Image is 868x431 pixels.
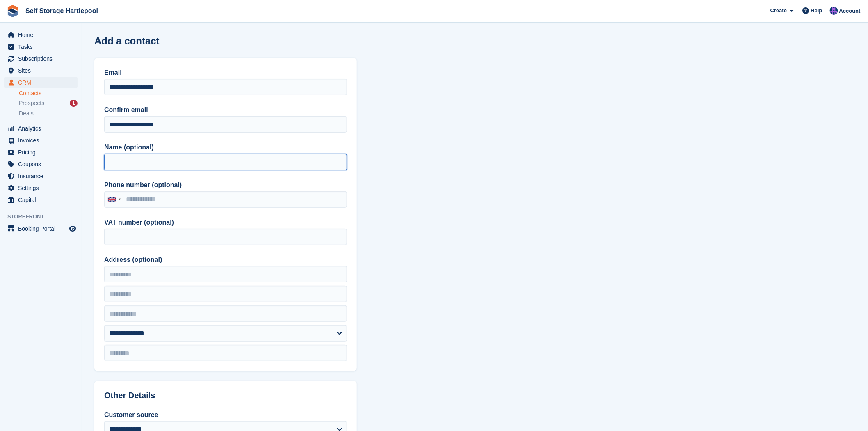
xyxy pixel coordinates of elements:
[68,224,78,234] a: Preview store
[19,109,78,118] a: Deals
[18,53,67,64] span: Subscriptions
[4,135,78,146] a: menu
[7,213,82,221] span: Storefront
[18,158,67,170] span: Coupons
[18,41,67,53] span: Tasks
[4,123,78,134] a: menu
[18,135,67,146] span: Invoices
[19,110,34,117] span: Deals
[18,223,67,234] span: Booking Portal
[104,105,347,115] label: Confirm email
[4,182,78,194] a: menu
[104,218,347,227] label: VAT number (optional)
[4,194,78,206] a: menu
[18,123,67,134] span: Analytics
[4,53,78,64] a: menu
[19,89,78,97] a: Contacts
[19,99,44,107] span: Prospects
[4,147,78,158] a: menu
[18,182,67,194] span: Settings
[70,100,78,107] div: 1
[18,147,67,158] span: Pricing
[94,35,160,46] h1: Add a contact
[104,255,347,265] label: Address (optional)
[18,77,67,88] span: CRM
[4,29,78,41] a: menu
[811,7,822,15] span: Help
[4,77,78,88] a: menu
[104,410,347,420] label: Customer source
[4,41,78,53] a: menu
[22,4,101,18] a: Self Storage Hartlepool
[19,99,78,108] a: Prospects 1
[830,7,838,15] img: Sean Wood
[839,7,861,15] span: Account
[105,192,123,207] div: United Kingdom: +44
[18,65,67,76] span: Sites
[104,142,347,152] label: Name (optional)
[104,180,347,190] label: Phone number (optional)
[18,29,67,41] span: Home
[104,391,347,400] h2: Other Details
[4,170,78,182] a: menu
[7,5,19,17] img: stora-icon-8386f47178a22dfd0bd8f6a31ec36ba5ce8667c1dd55bd0f319d3a0aa187defe.svg
[4,65,78,76] a: menu
[18,170,67,182] span: Insurance
[18,194,67,206] span: Capital
[4,223,78,234] a: menu
[104,68,347,78] label: Email
[4,158,78,170] a: menu
[770,7,787,15] span: Create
